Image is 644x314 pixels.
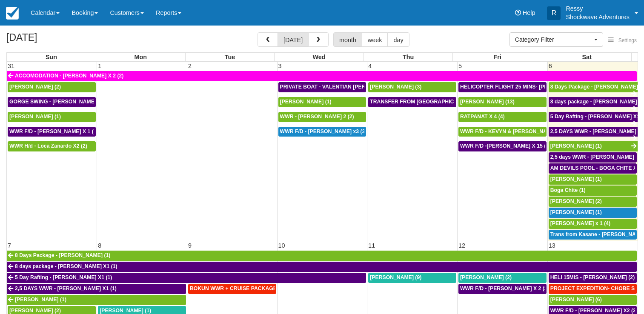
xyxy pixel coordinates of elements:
[566,13,630,21] p: Shockwave Adventures
[458,82,547,92] a: HELICOPTER FLIGHT 25 MINS- [PERSON_NAME] X1 (1)
[7,63,15,69] span: 31
[458,242,466,249] span: 12
[549,82,638,92] a: 8 Days Package - [PERSON_NAME] (1)
[582,54,591,60] span: Sat
[403,54,414,60] span: Thu
[188,284,276,294] a: BOKUN WWR + CRUISE PACKAGE - [PERSON_NAME] South X 2 (2)
[15,73,123,79] span: ACCOMODATION - [PERSON_NAME] X 2 (2)
[8,141,96,151] a: WWR H/d - Loca Zanardo X2 (2)
[8,82,96,92] a: [PERSON_NAME] (2)
[458,97,547,107] a: [PERSON_NAME] (13)
[458,284,547,294] a: WWR F/D - [PERSON_NAME] X 2 (2)
[15,263,117,269] span: 8 days package - [PERSON_NAME] X1 (1)
[550,308,638,314] span: WWR F/D - [PERSON_NAME] X2 (2)
[280,99,332,105] span: [PERSON_NAME] (1)
[190,285,358,291] span: BOKUN WWR + CRUISE PACKAGE - [PERSON_NAME] South X 2 (2)
[278,112,366,122] a: WWR - [PERSON_NAME] 2 (2)
[549,273,637,283] a: HELI 15MIS - [PERSON_NAME] (2)
[509,32,603,47] button: Category Filter
[515,10,521,16] i: Help
[46,54,57,60] span: Sun
[550,209,602,215] span: [PERSON_NAME] (1)
[278,97,366,107] a: [PERSON_NAME] (1)
[515,35,592,44] span: Category Filter
[549,219,637,229] a: [PERSON_NAME] x 1 (4)
[15,274,112,280] span: 5 Day Rafting - [PERSON_NAME] X1 (1)
[549,186,637,196] a: Boga Chite (1)
[458,141,547,151] a: WWR F/D -[PERSON_NAME] X 15 (15)
[8,112,96,122] a: [PERSON_NAME] (1)
[6,7,19,20] img: checkfront-main-nav-mini-logo.png
[313,54,326,60] span: Wed
[494,54,501,60] span: Fri
[7,273,366,283] a: 5 Day Rafting - [PERSON_NAME] X1 (1)
[8,97,96,107] a: GORGE SWING - [PERSON_NAME] X 2 (2)
[9,114,61,120] span: [PERSON_NAME] (1)
[97,63,102,69] span: 1
[460,99,515,105] span: [PERSON_NAME] (13)
[278,127,366,137] a: WWR F/D - [PERSON_NAME] x3 (3)
[9,308,61,314] span: [PERSON_NAME] (2)
[566,4,630,13] p: Ressy
[225,54,235,60] span: Tue
[458,273,547,283] a: [PERSON_NAME] (2)
[548,242,556,249] span: 13
[368,82,456,92] a: [PERSON_NAME] (3)
[460,114,505,120] span: RATPANAT X 4 (4)
[547,6,561,20] div: R
[549,127,638,137] a: 2,5 DAYS WWR - [PERSON_NAME] X1 (1)
[100,308,151,314] span: [PERSON_NAME] (1)
[367,63,372,69] span: 4
[460,128,569,134] span: WWR F/D - KEVYN & [PERSON_NAME] 2 (2)
[362,32,388,47] button: week
[549,174,637,185] a: [PERSON_NAME] (1)
[549,284,637,294] a: PROJECT EXPEDITION- CHOBE SAFARI - [GEOGRAPHIC_DATA][PERSON_NAME] 2 (2)
[549,163,637,174] a: AM DEVILS POOL - BOGA CHITE X 1 (1)
[460,274,512,280] span: [PERSON_NAME] (2)
[278,63,283,69] span: 3
[460,285,549,291] span: WWR F/D - [PERSON_NAME] X 2 (2)
[7,262,637,272] a: 8 days package - [PERSON_NAME] X1 (1)
[8,127,96,137] a: WWR F/D - [PERSON_NAME] X 1 (1)
[9,143,87,149] span: WWR H/d - Loca Zanardo X2 (2)
[549,97,638,107] a: 8 days package - [PERSON_NAME] X1 (1)
[549,197,637,207] a: [PERSON_NAME] (2)
[280,84,414,90] span: PRIVATE BOAT - VALENTIAN [PERSON_NAME] X 4 (4)
[458,63,463,69] span: 5
[550,143,602,149] span: [PERSON_NAME] (1)
[278,32,309,47] button: [DATE]
[9,84,61,90] span: [PERSON_NAME] (2)
[549,152,637,163] a: 2,5 days WWR - [PERSON_NAME] X2 (2)
[549,208,637,218] a: [PERSON_NAME] (1)
[9,128,98,134] span: WWR F/D - [PERSON_NAME] X 1 (1)
[6,32,114,48] h2: [DATE]
[9,99,113,105] span: GORGE SWING - [PERSON_NAME] X 2 (2)
[187,242,192,249] span: 9
[550,187,586,193] span: Boga Chite (1)
[187,63,192,69] span: 2
[548,63,553,69] span: 6
[370,84,421,90] span: [PERSON_NAME] (3)
[15,285,117,291] span: 2,5 DAYS WWR - [PERSON_NAME] X1 (1)
[549,141,638,151] a: [PERSON_NAME] (1)
[7,284,186,294] a: 2,5 DAYS WWR - [PERSON_NAME] X1 (1)
[280,114,354,120] span: WWR - [PERSON_NAME] 2 (2)
[550,297,602,303] span: [PERSON_NAME] (6)
[15,297,66,303] span: [PERSON_NAME] (1)
[367,242,376,249] span: 11
[97,242,102,249] span: 8
[7,251,637,261] a: 8 Days Package - [PERSON_NAME] (1)
[370,274,421,280] span: [PERSON_NAME] (9)
[370,99,574,105] span: TRANSFER FROM [GEOGRAPHIC_DATA] TO VIC FALLS - [PERSON_NAME] X 1 (1)
[458,112,547,122] a: RATPANAT X 4 (4)
[618,37,637,43] span: Settings
[550,220,610,226] span: [PERSON_NAME] x 1 (4)
[549,112,638,122] a: 5 Day Rafting - [PERSON_NAME] X1 (1)
[278,82,366,92] a: PRIVATE BOAT - VALENTIAN [PERSON_NAME] X 4 (4)
[368,273,456,283] a: [PERSON_NAME] (9)
[460,84,598,90] span: HELICOPTER FLIGHT 25 MINS- [PERSON_NAME] X1 (1)
[333,32,362,47] button: month
[7,242,12,249] span: 7
[549,230,637,240] a: Trans from Kasane - [PERSON_NAME] X4 (4)
[550,176,602,182] span: [PERSON_NAME] (1)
